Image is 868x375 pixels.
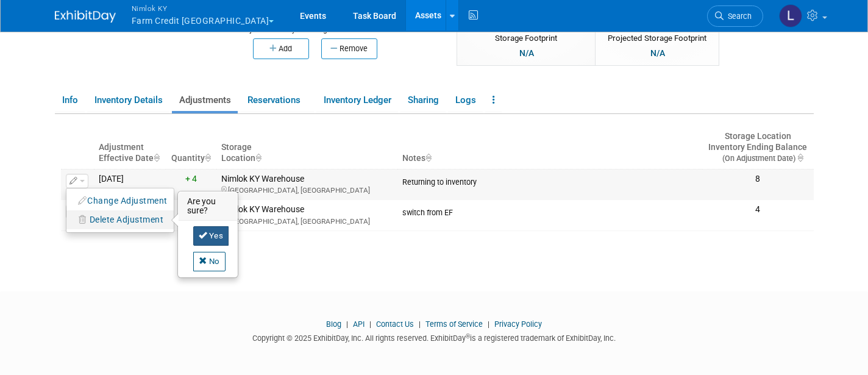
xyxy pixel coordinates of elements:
[707,5,763,27] a: Search
[516,46,538,60] div: N/A
[397,126,702,169] th: Notes : activate to sort column ascending
[55,10,116,23] img: ExhibitDay
[55,90,85,111] a: Info
[366,320,374,329] span: |
[132,2,274,15] span: Nimlok KY
[416,320,424,329] span: |
[485,320,493,329] span: |
[94,169,166,200] td: [DATE]
[707,204,808,215] div: 4
[402,174,697,187] div: Returning to inventory
[712,154,795,163] span: (On Adjustment Date)
[724,12,752,21] span: Search
[400,90,446,111] a: Sharing
[193,226,229,246] a: Yes
[494,320,542,329] a: Privacy Policy
[779,4,802,27] img: Luc Schaefer
[316,90,398,111] a: Inventory Ledger
[353,320,365,329] a: API
[87,90,169,111] a: Inventory Details
[179,192,238,221] h3: Are you sure?
[221,174,393,196] div: Nimlok KY Warehouse
[647,46,669,60] div: N/A
[469,29,583,45] div: Storage Footprint
[216,126,397,169] th: Storage Location : activate to sort column ascending
[185,174,197,184] span: + 4
[172,90,238,111] a: Adjustments
[321,38,377,59] button: Remove
[253,38,309,59] button: Add
[702,126,813,169] th: Storage LocationInventory Ending Balance (On Adjustment Date) : activate to sort column ascending
[193,252,226,271] a: No
[448,90,483,111] a: Logs
[240,90,314,111] a: Reservations
[707,174,808,185] div: 8
[90,215,164,224] span: Delete Adjustment
[343,320,351,329] span: |
[73,212,170,228] button: Delete Adjustment
[221,215,393,226] div: [GEOGRAPHIC_DATA], [GEOGRAPHIC_DATA]
[73,193,174,209] button: Change Adjustment
[376,320,414,329] a: Contact Us
[425,320,483,329] a: Terms of Service
[221,204,393,226] div: Nimlok KY Warehouse
[608,29,706,45] div: Projected Storage Footprint
[221,184,393,195] div: [GEOGRAPHIC_DATA], [GEOGRAPHIC_DATA]
[166,126,216,169] th: Quantity : activate to sort column ascending
[94,126,166,169] th: Adjustment Effective Date : activate to sort column ascending
[326,320,341,329] a: Blog
[466,333,470,340] sup: ®
[402,204,697,218] div: switch from EF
